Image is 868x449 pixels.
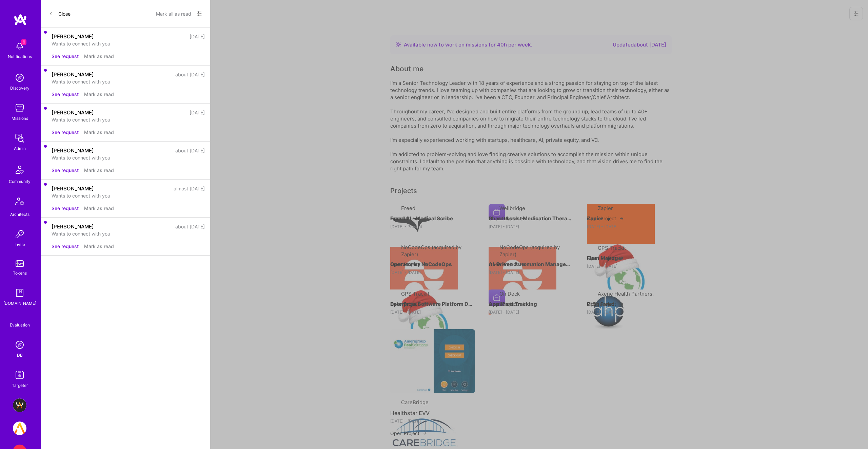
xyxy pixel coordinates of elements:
[84,243,114,250] button: Mark as read
[13,368,26,382] img: Skill Targeter
[52,71,94,78] div: [PERSON_NAME]
[84,205,114,212] button: Mark as read
[84,91,114,98] button: Mark as read
[52,109,94,116] div: [PERSON_NAME]
[12,162,28,178] img: Community
[190,33,205,40] div: [DATE]
[52,230,205,237] div: Wants to connect with you
[174,185,205,192] div: almost [DATE]
[52,243,79,250] button: See request
[13,227,26,241] img: Invite
[52,185,94,192] div: [PERSON_NAME]
[3,300,36,307] div: [DOMAIN_NAME]
[17,352,23,359] div: DB
[52,154,205,161] div: Wants to connect with you
[12,115,28,122] div: Missions
[13,39,26,53] img: bell
[13,131,26,145] img: admin teamwork
[13,286,26,300] img: guide book
[175,223,205,230] div: about [DATE]
[52,192,205,199] div: Wants to connect with you
[12,382,28,389] div: Targeter
[10,321,30,329] div: Evaluation
[14,145,26,152] div: Admin
[175,147,205,154] div: about [DATE]
[12,194,28,211] img: Architects
[190,109,205,116] div: [DATE]
[15,241,25,248] div: Invite
[13,398,26,412] img: BuildTeam
[49,8,71,19] button: Close
[52,116,205,123] div: Wants to connect with you
[13,101,26,115] img: teamwork
[11,422,28,435] a: A.Team: internal dev team - join us in developing the A.Team platform
[52,205,79,212] button: See request
[156,8,191,19] button: Mark all as read
[10,211,29,218] div: Architects
[175,71,205,78] div: about [DATE]
[52,91,79,98] button: See request
[52,223,94,230] div: [PERSON_NAME]
[52,167,79,174] button: See request
[52,33,94,40] div: [PERSON_NAME]
[52,78,205,85] div: Wants to connect with you
[14,14,27,26] img: logo
[17,316,22,321] i: icon SelectionTeam
[84,167,114,174] button: Mark as read
[8,53,32,60] div: Notifications
[52,40,205,47] div: Wants to connect with you
[9,178,31,185] div: Community
[52,129,79,136] button: See request
[84,129,114,136] button: Mark as read
[13,71,26,85] img: discovery
[16,260,24,267] img: tokens
[13,269,27,277] div: Tokens
[52,147,94,154] div: [PERSON_NAME]
[21,39,26,45] span: 6
[11,398,28,412] a: BuildTeam
[52,53,79,60] button: See request
[13,338,26,352] img: Admin Search
[84,53,114,60] button: Mark as read
[13,422,26,435] img: A.Team: internal dev team - join us in developing the A.Team platform
[10,85,29,92] div: Discovery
